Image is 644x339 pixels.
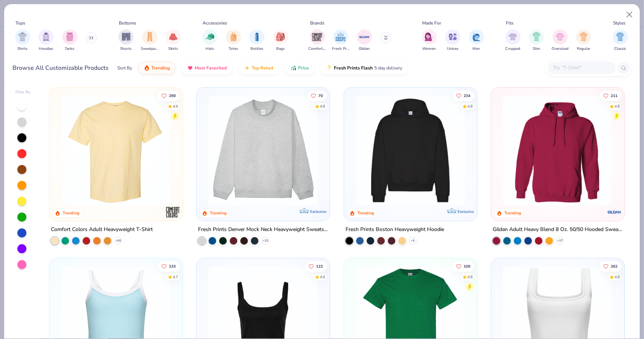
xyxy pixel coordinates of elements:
[552,29,569,52] button: filter button
[144,65,150,71] img: trending.gif
[309,29,326,52] div: filter for Comfort Colors
[15,29,30,52] button: filter button
[552,63,610,72] input: Try "T-Shirt"
[169,32,178,41] img: Skirts Image
[115,238,121,243] span: + 60
[506,46,521,52] span: Cropped
[447,46,458,52] span: Unisex
[253,32,261,41] img: Bottles Image
[576,29,591,52] div: filter for Regular
[335,31,346,43] img: Fresh Prints Image
[249,29,264,52] button: filter button
[238,62,279,74] button: Top Rated
[346,225,444,234] div: Fresh Prints Boston Heavyweight Hoodie
[499,95,616,206] img: 01756b78-01f6-4cc6-8d8a-3c30c1a0c8ac
[532,32,541,41] img: Slim Image
[226,29,241,52] button: filter button
[509,32,517,41] img: Cropped Image
[557,238,563,243] span: + 37
[15,29,30,52] div: filter for Shirts
[599,261,621,271] button: Like
[577,46,590,52] span: Regular
[359,31,370,43] img: Gildan Image
[165,204,180,219] img: Comfort Colors logo
[229,46,238,52] span: Totes
[244,65,250,71] img: TopRated.gif
[445,29,460,52] div: filter for Unisex
[305,261,327,271] button: Like
[352,95,469,206] img: 91acfc32-fd48-4d6b-bdad-a4c1a30ac3fc
[119,20,137,26] div: Bottoms
[202,29,217,52] div: filter for Hats
[309,46,326,52] span: Comfort Colors
[42,32,50,41] img: Hoodies Image
[320,103,325,109] div: 4.8
[411,238,415,243] span: + 9
[425,32,433,41] img: Women Image
[249,29,264,52] div: filter for Bottles
[169,264,176,268] span: 233
[57,95,175,206] img: 029b8af0-80e6-406f-9fdc-fdf898547912
[452,261,474,271] button: Like
[229,32,238,41] img: Totes Image
[613,29,628,52] button: filter button
[469,29,484,52] div: filter for Men
[17,46,28,52] span: Shirts
[576,29,591,52] button: filter button
[332,46,349,52] span: Fresh Prints
[332,29,349,52] button: filter button
[158,90,180,101] button: Like
[332,29,349,52] div: filter for Fresh Prints
[506,20,513,26] div: Fits
[273,29,288,52] div: filter for Bags
[334,65,373,71] span: Fresh Prints Flash
[506,29,521,52] button: filter button
[118,29,134,52] div: filter for Shorts
[579,32,588,41] img: Regular Image
[374,64,402,72] span: 5 day delivery
[599,90,621,101] button: Like
[276,46,285,52] span: Bags
[65,46,75,52] span: Tanks
[118,29,134,52] button: filter button
[318,94,323,97] span: 70
[493,225,623,234] div: Gildan Adult Heavy Blend 8 Oz. 50/50 Hooded Sweatshirt
[529,29,544,52] div: filter for Slim
[622,8,637,22] button: Close
[38,29,54,52] div: filter for Hoodies
[117,65,132,71] div: Sort By
[422,29,437,52] button: filter button
[326,65,332,71] img: flash.gif
[614,46,626,52] span: Classic
[181,62,232,74] button: Most Favorited
[320,274,325,280] div: 4.9
[38,29,54,52] button: filter button
[195,65,227,71] span: Most Favorited
[166,29,181,52] div: filter for Skirts
[187,65,193,71] img: most_fav.gif
[62,29,77,52] div: filter for Tanks
[206,32,214,41] img: Hats Image
[175,95,292,206] img: e55d29c3-c55d-459c-bfd9-9b1c499ab3c6
[13,63,109,72] div: Browse All Customizable Products
[120,46,132,52] span: Shorts
[62,29,77,52] button: filter button
[18,32,27,41] img: Shirts Image
[552,29,569,52] div: filter for Oversized
[467,103,473,109] div: 4.8
[39,46,53,52] span: Hoodies
[203,20,227,26] div: Accessories
[141,29,158,52] div: filter for Sweatpants
[146,32,154,41] img: Sweatpants Image
[611,264,618,268] span: 262
[607,204,622,219] img: Gildan logo
[251,46,263,52] span: Bottles
[169,94,176,97] span: 290
[422,20,441,26] div: Made For
[168,46,178,52] span: Skirts
[204,95,322,206] img: f5d85501-0dbb-4ee4-b115-c08fa3845d83
[464,94,470,97] span: 234
[66,32,74,41] img: Tanks Image
[285,62,315,74] button: Price
[263,238,268,243] span: + 10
